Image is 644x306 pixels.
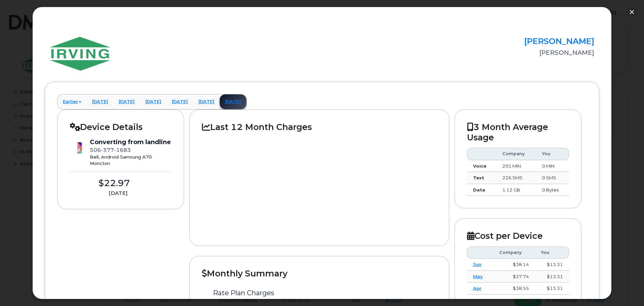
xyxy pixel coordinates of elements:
[536,184,569,196] td: 0 Bytes
[90,154,171,166] div: Bell, Android Samsung A70 Moncton
[473,163,487,169] strong: Voice
[535,247,569,259] th: You
[473,187,485,192] strong: Data
[70,177,158,189] div: $22.97
[536,160,569,172] td: 0 MIN
[202,122,436,132] h2: Last 12 Month Charges
[202,268,436,278] h2: Monthly Summary
[493,282,535,295] td: $38.55
[496,160,536,172] td: 291 MIN
[535,282,569,295] td: $13.31
[467,122,569,142] h2: 3 Month Average Usage
[536,148,569,160] th: You
[473,262,481,267] a: Jun
[467,231,569,241] h2: Cost per Device
[90,138,171,146] div: Converting from landline
[496,148,536,160] th: Company
[213,289,425,297] h3: Rate Plan Charges
[535,259,569,271] td: $13.31
[473,175,484,180] strong: Text
[70,122,172,132] h2: Device Details
[493,259,535,271] td: $38.14
[496,172,536,184] td: 226 SMS
[493,247,535,259] th: Company
[535,271,569,283] td: $13.31
[90,147,131,153] span: 506
[473,274,483,279] a: May
[493,271,535,283] td: $37.74
[496,184,536,196] td: 1.12 GB
[536,172,569,184] td: 0 SMS
[70,189,167,197] div: [DATE]
[114,147,131,153] span: 1683
[473,286,481,291] a: Apr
